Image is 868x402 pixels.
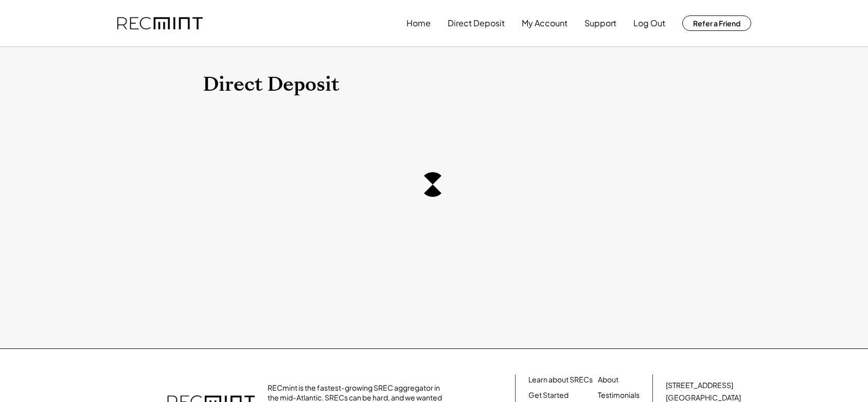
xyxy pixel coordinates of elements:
[528,390,569,400] a: Get Started
[666,380,733,391] div: [STREET_ADDRESS]
[448,13,505,33] button: Direct Deposit
[203,73,666,97] h1: Direct Deposit
[682,15,751,31] button: Refer a Friend
[598,390,640,400] a: Testimonials
[522,13,568,33] button: My Account
[117,17,203,30] img: recmint-logotype%403x.png
[633,13,665,33] button: Log Out
[528,375,593,385] a: Learn about SRECs
[406,13,431,33] button: Home
[598,375,618,385] a: About
[584,13,616,33] button: Support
